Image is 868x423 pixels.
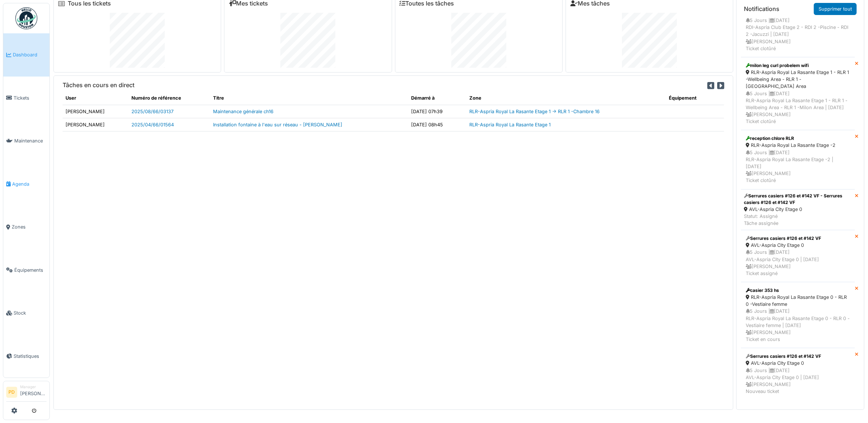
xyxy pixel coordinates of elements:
[6,387,17,398] li: PD
[469,109,600,114] a: RLR-Aspria Royal La Rasante Etage 1 -> RLR 1 -Chambre 16
[210,92,408,105] th: Titre
[12,181,46,188] span: Agenda
[3,249,49,292] a: Équipements
[746,294,850,308] div: RLR-Aspria Royal La Rasante Etage 0 - RLR 0 -Vestiaire femme
[741,189,855,230] a: Serrures casiers #126 et #142 VF - Serrures casiers #126 et #142 VF AVL-Aspria City Etage 0 Statu...
[741,130,855,189] a: reception chlore RLR RLR-Aspria Royal La Rasante Etage -2 5 Jours |[DATE]RLR-Aspria Royal La Rasa...
[666,92,724,105] th: Équipement
[409,92,466,105] th: Démarré à
[15,7,37,29] img: Badge_color-CXgf-gQk.svg
[14,353,46,360] span: Statistiques
[14,94,46,101] span: Tickets
[746,367,850,395] div: 5 Jours | [DATE] AVL-Aspria City Etage 0 | [DATE] [PERSON_NAME] Nouveau ticket
[409,118,466,131] td: [DATE] 08h45
[746,287,850,294] div: casier 353 hs
[746,353,850,360] div: Serrures casiers #126 et #142 VF
[12,223,46,230] span: Zones
[746,235,850,242] div: Serrures casiers #126 et #142 VF
[213,109,273,114] a: Maintenance générale ch16
[746,90,850,125] div: 5 Jours | [DATE] RLR-Aspria Royal La Rasante Etage 1 - RLR 1 -Wellbeing Area - RLR 1 -Milon Area ...
[213,122,342,127] a: Installation fontaine à l'eau sur réseau - [PERSON_NAME]
[746,308,850,343] div: 5 Jours | [DATE] RLR-Aspria Royal La Rasante Etage 0 - RLR 0 -Vestiaire femme | [DATE] [PERSON_NA...
[746,242,850,249] div: AVL-Aspria City Etage 0
[746,62,850,69] div: milon leg curl probelem wifi
[14,309,46,316] span: Stock
[741,57,855,130] a: milon leg curl probelem wifi RLR-Aspria Royal La Rasante Etage 1 - RLR 1 -Wellbeing Area - RLR 1 ...
[814,3,857,15] a: Supprimer tout
[744,193,852,206] div: Serrures casiers #126 et #142 VF - Serrures casiers #126 et #142 VF
[3,33,49,77] a: Dashboard
[741,348,855,400] a: Serrures casiers #126 et #142 VF AVL-Aspria City Etage 0 5 Jours |[DATE]AVL-Aspria City Etage 0 |...
[14,267,46,274] span: Équipements
[63,82,134,89] h6: Tâches en cours en direct
[131,122,174,127] a: 2025/04/66/01564
[746,135,850,142] div: reception chlore RLR
[746,360,850,367] div: AVL-Aspria City Etage 0
[3,77,49,120] a: Tickets
[469,122,551,127] a: RLR-Aspria Royal La Rasante Etage 1
[63,105,128,118] td: [PERSON_NAME]
[63,118,128,131] td: [PERSON_NAME]
[13,51,46,58] span: Dashboard
[746,69,850,90] div: RLR-Aspria Royal La Rasante Etage 1 - RLR 1 -Wellbeing Area - RLR 1 -[GEOGRAPHIC_DATA] Area
[3,163,49,206] a: Agenda
[66,95,76,101] span: translation missing: fr.shared.user
[3,205,49,249] a: Zones
[128,92,210,105] th: Numéro de référence
[744,5,779,12] h6: Notifications
[20,384,46,390] div: Manager
[741,282,855,348] a: casier 353 hs RLR-Aspria Royal La Rasante Etage 0 - RLR 0 -Vestiaire femme 5 Jours |[DATE]RLR-Asp...
[741,230,855,282] a: Serrures casiers #126 et #142 VF AVL-Aspria City Etage 0 5 Jours |[DATE]AVL-Aspria City Etage 0 |...
[746,149,850,184] div: 5 Jours | [DATE] RLR-Aspria Royal La Rasante Etage -2 | [DATE] [PERSON_NAME] Ticket clotûré
[3,119,49,163] a: Maintenance
[6,384,46,402] a: PD Manager[PERSON_NAME]
[20,384,46,400] li: [PERSON_NAME]
[746,17,850,52] div: 5 Jours | [DATE] RDI-Aspria Club Etage 2 - RDI 2 -Piscine - RDI 2 -Jacuzzi | [DATE] [PERSON_NAME]...
[14,137,46,144] span: Maintenance
[3,292,49,335] a: Stock
[746,142,850,149] div: RLR-Aspria Royal La Rasante Etage -2
[466,92,666,105] th: Zone
[744,206,852,213] div: AVL-Aspria City Etage 0
[746,249,850,277] div: 5 Jours | [DATE] AVL-Aspria City Etage 0 | [DATE] [PERSON_NAME] Ticket assigné
[744,213,852,227] div: Statut: Assigné Tâche assignée
[409,105,466,118] td: [DATE] 07h39
[3,335,49,378] a: Statistiques
[131,109,174,114] a: 2025/08/66/03137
